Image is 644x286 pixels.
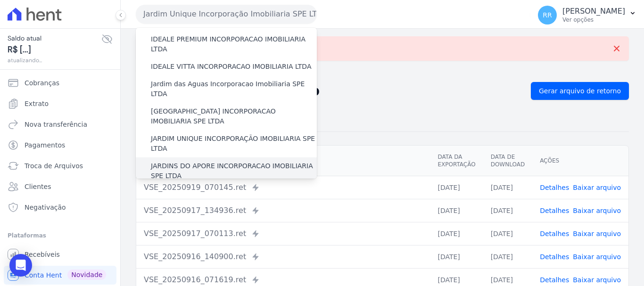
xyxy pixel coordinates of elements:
td: [DATE] [483,245,532,268]
th: Data da Exportação [430,146,483,176]
nav: Breadcrumb [136,68,629,78]
span: Pagamentos [25,140,65,150]
a: Baixar arquivo [573,253,621,261]
td: [DATE] [430,222,483,245]
p: [PERSON_NAME] [562,7,625,16]
a: Negativação [4,198,116,217]
div: VSE_20250916_140900.ret [144,251,422,262]
a: Nova transferência [4,115,116,134]
td: [DATE] [483,222,532,245]
div: VSE_20250919_070145.ret [144,182,422,193]
td: [DATE] [430,199,483,222]
label: IDEALE PREMIUM INCORPORACAO IMOBILIARIA LTDA [151,34,317,54]
label: [GEOGRAPHIC_DATA] INCORPORACAO IMOBILIARIA SPE LTDA [151,106,317,126]
p: Ver opções [562,16,625,24]
a: Detalhes [540,207,569,214]
span: R$ [...] [8,43,101,56]
th: Ações [532,146,628,176]
label: Jardim das Aguas Incorporacao Imobiliaria SPE LTDA [151,79,317,99]
div: Plataformas [8,230,113,241]
a: Baixar arquivo [573,230,621,237]
a: Clientes [4,177,116,196]
span: Troca de Arquivos [25,161,83,171]
a: Pagamentos [4,136,116,155]
span: Gerar arquivo de retorno [539,86,621,96]
a: Baixar arquivo [573,276,621,284]
a: Gerar arquivo de retorno [531,82,629,100]
a: Detalhes [540,230,569,237]
td: [DATE] [483,199,532,222]
span: atualizando... [8,56,101,65]
div: VSE_20250916_071619.ret [144,274,422,286]
div: VSE_20250917_070113.ret [144,228,422,239]
span: Conta Hent [25,270,62,280]
a: Conta Hent Novidade [4,266,116,285]
a: Detalhes [540,276,569,284]
td: [DATE] [430,176,483,199]
td: [DATE] [430,245,483,268]
label: JARDINS DO APORE INCORPORACAO IMOBILIARIA SPE LTDA [151,161,317,181]
span: Cobranças [25,78,59,88]
span: Negativação [25,203,66,212]
a: Baixar arquivo [573,207,621,214]
button: Jardim Unique Incorporação Imobiliaria SPE LTDA [136,5,317,24]
a: Detalhes [540,253,569,261]
h2: Exportações de Retorno [136,84,523,98]
a: Troca de Arquivos [4,156,116,175]
a: Cobranças [4,74,116,92]
span: RR [543,12,552,18]
label: JARDIM UNIQUE INCORPORAÇÃO IMOBILIARIA SPE LTDA [151,134,317,154]
span: Recebíveis [25,250,60,259]
span: Saldo atual [8,33,101,43]
div: VSE_20250917_134936.ret [144,205,422,216]
td: [DATE] [483,176,532,199]
button: RR [PERSON_NAME] Ver opções [530,2,644,28]
a: Extrato [4,94,116,113]
a: Baixar arquivo [573,184,621,191]
label: IDEALE VITTA INCORPORACAO IMOBILIARIA LTDA [151,62,311,72]
a: Recebíveis [4,245,116,264]
a: Detalhes [540,184,569,191]
th: Data de Download [483,146,532,176]
span: Extrato [25,99,49,108]
div: Open Intercom Messenger [9,254,32,277]
span: Novidade [67,270,106,280]
span: Clientes [25,182,51,191]
span: Nova transferência [25,120,87,129]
